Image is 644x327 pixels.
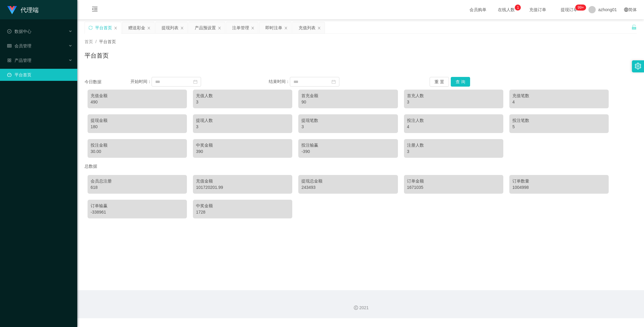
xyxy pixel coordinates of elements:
div: 订单金额 [407,178,500,184]
div: 会员总注册 [91,178,184,184]
div: 4 [407,124,500,130]
div: 提现人数 [196,117,289,124]
div: 4 [512,99,606,105]
div: 243493 [301,184,395,191]
i: 图标: setting [635,63,641,69]
sup: 1 [515,5,521,11]
div: 390 [196,148,289,155]
span: 开始时间： [130,79,152,84]
div: 1004998 [512,184,606,191]
div: 产品预设置 [195,22,216,33]
div: 3 [407,99,500,105]
i: 图标: appstore-o [7,58,11,62]
i: 图标: close [218,26,221,30]
h1: 平台首页 [85,51,109,60]
span: 充值订单 [526,8,549,12]
div: -390 [301,148,395,155]
div: 提现列表 [162,22,178,33]
i: 图标: global [624,8,628,12]
a: 图标: dashboard平台首页 [7,69,72,81]
div: 订单数量 [512,178,606,184]
i: 图标: close [317,26,321,30]
div: 3 [196,99,289,105]
span: 在线人数 [495,8,518,12]
div: 即时注单 [265,22,282,33]
i: 图标: calendar [332,80,336,84]
div: 首充金额 [301,93,395,99]
div: 490 [91,99,184,105]
div: 平台首页 [95,22,112,33]
i: 图标: calendar [193,80,197,84]
div: 充值金额 [91,93,184,99]
i: 图标: close [180,26,184,30]
div: 3 [196,124,289,130]
div: 1728 [196,209,289,215]
div: 1671035 [407,184,500,191]
i: 图标: unlock [631,24,637,30]
span: 提现订单 [558,8,581,12]
span: 平台首页 [99,39,116,44]
div: 充值金额 [196,178,289,184]
div: 中奖金额 [196,203,289,209]
div: 总数据 [85,161,637,172]
div: -338961 [91,209,184,215]
div: 投注人数 [407,117,500,124]
div: 提现笔数 [301,117,395,124]
i: 图标: close [284,26,288,30]
i: 图标: menu-fold [85,0,105,20]
i: 图标: sync [88,26,93,30]
span: 结束时间： [269,79,290,84]
div: 2021 [82,305,639,311]
div: 今日数据 [85,79,130,85]
i: 图标: check-circle-o [7,29,11,33]
a: 代理端 [7,7,39,12]
div: 180 [91,124,184,130]
button: 重 置 [430,77,449,87]
div: 充值笔数 [512,93,606,99]
div: 提现总金额 [301,178,395,184]
button: 查 询 [451,77,470,87]
div: 3 [301,124,395,130]
sup: 1197 [575,5,586,11]
span: 数据中心 [7,29,31,34]
h1: 代理端 [21,0,39,20]
span: 会员管理 [7,43,31,48]
i: 图标: close [114,26,117,30]
div: 充值列表 [299,22,316,33]
div: 提现金额 [91,117,184,124]
div: 5 [512,124,606,130]
img: logo.9652507e.png [7,6,17,14]
div: 注册人数 [407,142,500,148]
span: / [95,39,97,44]
i: 图标: table [7,44,11,48]
div: 3 [407,148,500,155]
div: 首充人数 [407,93,500,99]
div: 101720201.99 [196,184,289,191]
span: 产品管理 [7,58,31,63]
div: 订单输赢 [91,203,184,209]
div: 618 [91,184,184,191]
p: 1 [517,5,519,11]
div: 注单管理 [232,22,249,33]
div: 投注金额 [91,142,184,148]
div: 30.00 [91,148,184,155]
i: 图标: close [251,26,255,30]
div: 中奖金额 [196,142,289,148]
i: 图标: close [147,26,151,30]
div: 赠送彩金 [128,22,145,33]
div: 充值人数 [196,93,289,99]
div: 90 [301,99,395,105]
div: 投注输赢 [301,142,395,148]
span: 首页 [85,39,93,44]
div: 投注笔数 [512,117,606,124]
i: 图标: copyright [354,306,358,310]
